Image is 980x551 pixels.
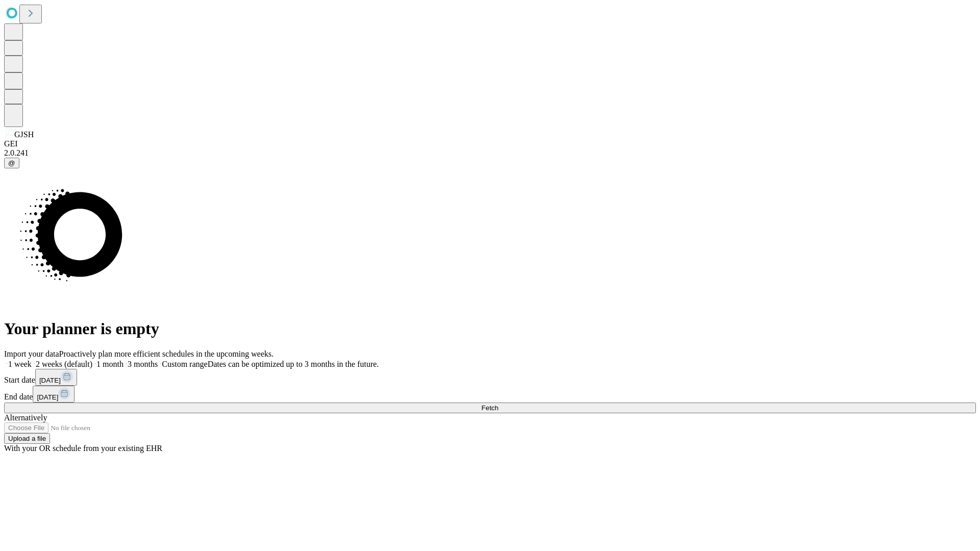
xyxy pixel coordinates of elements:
button: [DATE] [35,369,77,386]
div: 2.0.241 [4,148,976,158]
h1: Your planner is empty [4,319,976,338]
span: Dates can be optimized up to 3 months in the future. [208,360,379,368]
span: Alternatively [4,413,47,422]
span: [DATE] [37,393,58,401]
div: End date [4,386,976,403]
span: [DATE] [39,377,61,384]
span: 1 month [96,360,124,368]
div: Start date [4,369,976,386]
button: Fetch [4,403,976,413]
span: With your OR schedule from your existing EHR [4,444,162,453]
span: @ [8,159,15,167]
span: Custom range [162,360,207,368]
span: 1 week [8,360,32,368]
span: GJSH [14,130,34,139]
span: 2 weeks (default) [36,360,92,368]
span: Import your data [4,349,59,358]
button: [DATE] [33,386,75,403]
div: GEI [4,139,976,148]
span: 3 months [128,360,158,368]
button: @ [4,158,19,168]
span: Fetch [481,404,498,412]
button: Upload a file [4,433,50,444]
span: Proactively plan more efficient schedules in the upcoming weeks. [59,349,274,358]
